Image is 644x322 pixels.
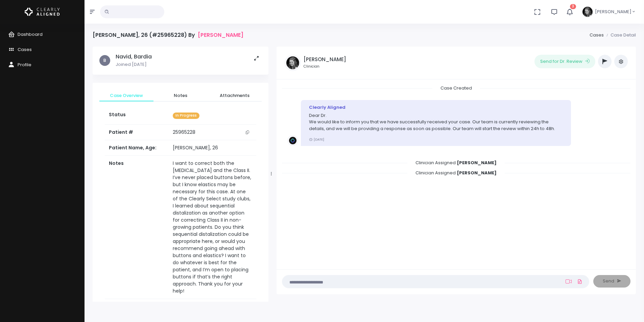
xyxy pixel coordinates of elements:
td: I want to correct both the [MEDICAL_DATA] and the Class II. I’ve never placed buttons before, but... [169,156,256,299]
span: Dashboard [18,31,43,38]
small: Clinician [304,64,346,69]
span: Cases [18,46,32,53]
span: Case Created [432,83,480,93]
p: Joined [DATE] [116,61,152,68]
small: [DATE] [309,137,324,142]
a: Add Files [576,275,584,288]
span: Attachments [213,92,256,99]
li: Case Detail [604,32,636,39]
div: scrollable content [282,85,630,262]
th: Patient # [105,124,169,140]
td: [PERSON_NAME], 26 [169,140,256,156]
span: B [99,55,110,66]
th: Status [105,107,169,124]
h5: [PERSON_NAME] [304,56,346,63]
img: Logo Horizontal [25,5,60,19]
b: [PERSON_NAME] [457,159,497,166]
img: Header Avatar [581,6,594,18]
span: Case Overview [105,92,148,99]
div: scrollable content [93,47,268,302]
b: [PERSON_NAME] [457,170,497,176]
span: Profile [18,61,31,68]
td: 25965228 [169,125,256,140]
a: Add Loom Video [564,279,573,284]
button: Send for Dr. Review [534,55,595,68]
a: [PERSON_NAME] [198,32,243,38]
h5: Navid, Bardia [116,53,152,60]
span: Notes [159,92,202,99]
span: Clinician Assigned: [407,168,505,178]
span: [PERSON_NAME] [595,8,631,15]
span: In Progress [173,113,199,119]
h4: [PERSON_NAME], 26 (#25965228) By [93,32,243,38]
th: Patient Name, Age: [105,140,169,156]
span: Clinician Assigned: [407,157,505,168]
div: Clearly Aligned [309,104,563,111]
p: Dear Dr. We would like to inform you that we have successfully received your case. Our team is cu... [309,112,563,132]
a: Cases [590,32,604,38]
span: 3 [570,4,576,9]
th: Notes [105,156,169,299]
